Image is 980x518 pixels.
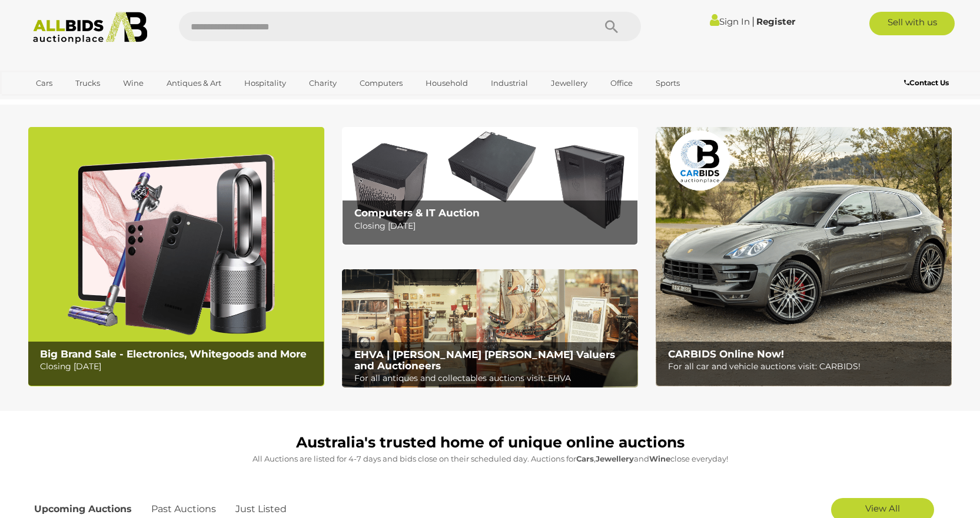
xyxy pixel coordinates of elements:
a: Sell with us [869,12,955,35]
a: Hospitality [237,73,294,93]
a: Contact Us [904,76,952,89]
strong: Wine [649,454,670,463]
strong: Jewellery [596,454,634,463]
a: Computers & IT Auction Computers & IT Auction Closing [DATE] [342,127,638,245]
span: View All [865,503,900,514]
strong: Cars [576,454,594,463]
a: Wine [115,73,151,93]
img: EHVA | Evans Hastings Valuers and Auctioneers [342,269,638,388]
a: Big Brand Sale - Electronics, Whitegoods and More Big Brand Sale - Electronics, Whitegoods and Mo... [28,127,324,386]
a: Computers [352,73,410,93]
p: Closing [DATE] [354,219,632,233]
p: Closing [DATE] [40,359,317,374]
button: Search [582,12,641,41]
a: Industrial [483,73,536,93]
b: EHVA | [PERSON_NAME] [PERSON_NAME] Valuers and Auctioneers [354,349,615,372]
a: Charity [301,73,344,93]
img: Big Brand Sale - Electronics, Whitegoods and More [28,127,324,386]
h1: Australia's trusted home of unique online auctions [34,435,946,451]
a: Antiques & Art [159,73,229,93]
a: [GEOGRAPHIC_DATA] [28,93,127,112]
a: Cars [28,73,60,93]
span: | [752,15,755,28]
b: CARBIDS Online Now! [668,348,784,360]
img: Allbids.com.au [26,12,154,44]
b: Big Brand Sale - Electronics, Whitegoods and More [40,348,307,360]
a: Sports [648,73,687,93]
a: Jewellery [543,73,595,93]
p: For all car and vehicle auctions visit: CARBIDS! [668,359,945,374]
a: CARBIDS Online Now! CARBIDS Online Now! For all car and vehicle auctions visit: CARBIDS! [656,127,952,386]
p: For all antiques and collectables auctions visit: EHVA [354,371,632,386]
a: EHVA | Evans Hastings Valuers and Auctioneers EHVA | [PERSON_NAME] [PERSON_NAME] Valuers and Auct... [342,269,638,388]
a: Office [603,73,640,93]
p: All Auctions are listed for 4-7 days and bids close on their scheduled day. Auctions for , and cl... [34,452,946,466]
b: Contact Us [904,78,949,87]
a: Trucks [68,73,108,93]
img: CARBIDS Online Now! [656,127,952,386]
b: Computers & IT Auction [354,207,480,219]
a: Register [756,16,795,27]
img: Computers & IT Auction [342,127,638,245]
a: Sign In [710,16,750,27]
a: Household [418,73,476,93]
